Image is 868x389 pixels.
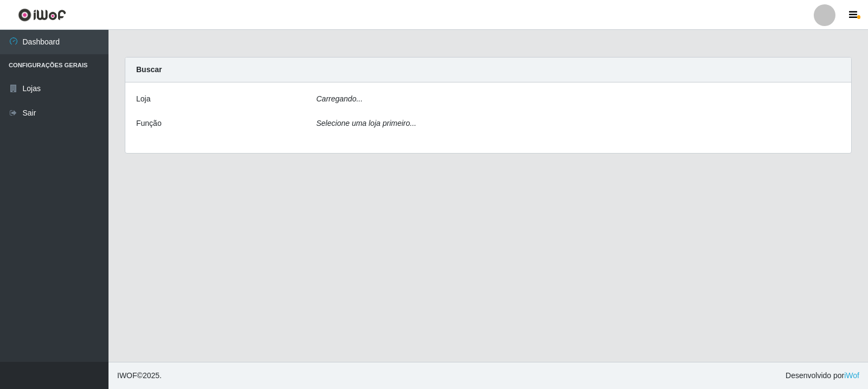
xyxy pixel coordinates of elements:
[117,371,137,380] span: IWOF
[136,93,150,105] label: Loja
[844,371,859,380] a: iWof
[786,370,859,381] span: Desenvolvido por
[117,370,162,381] span: © 2025 .
[316,94,363,103] i: Carregando...
[316,119,416,127] i: Selecione uma loja primeiro...
[136,118,162,129] label: Função
[136,65,162,74] strong: Buscar
[18,8,66,22] img: CoreUI Logo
